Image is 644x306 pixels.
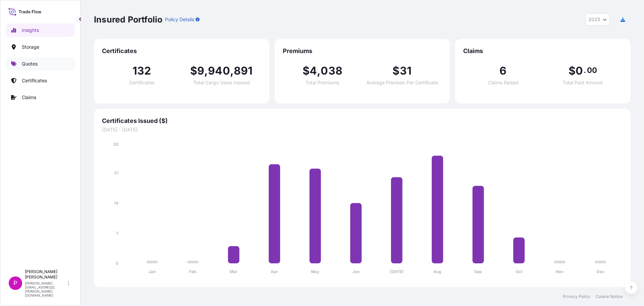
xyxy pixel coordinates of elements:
span: P [13,280,17,287]
tspan: Sep [474,269,482,274]
span: Certificates Issued ($) [102,117,623,125]
span: $ [190,65,197,76]
a: Certificates [6,74,75,87]
span: 2025 [588,16,600,23]
span: 31 [400,65,412,76]
tspan: 14 [114,201,118,206]
tspan: 0 [116,261,118,266]
p: Quotes [22,60,38,67]
span: 038 [321,65,342,76]
span: 4 [310,65,317,76]
span: 6 [499,65,506,76]
span: $ [303,65,310,76]
p: Certificates [22,77,47,84]
span: , [204,65,208,76]
tspan: May [311,269,320,274]
span: $ [569,65,576,76]
tspan: Nov [556,269,564,274]
tspan: Aug [433,269,441,274]
tspan: 21 [114,170,118,175]
a: Claims [6,91,75,104]
span: $ [392,65,399,76]
tspan: 28 [113,142,118,147]
a: Cookie Notice [596,294,623,299]
p: [PERSON_NAME][EMAIL_ADDRESS][PERSON_NAME][DOMAIN_NAME] [25,281,66,297]
span: Premiums [283,47,442,55]
span: Certificates [102,47,261,55]
a: Privacy Policy [563,294,590,299]
p: Claims [22,94,36,101]
p: Policy Details [165,16,194,23]
tspan: Feb [189,269,197,274]
a: Insights [6,24,75,37]
span: 891 [234,65,253,76]
span: 9 [197,65,204,76]
span: 940 [208,65,230,76]
span: 132 [132,65,151,76]
a: Quotes [6,57,75,71]
span: Claims [463,47,623,55]
p: Insured Portfolio [94,14,162,25]
span: Certificates [129,80,154,85]
tspan: Oct [516,269,523,274]
a: Storage [6,40,75,54]
tspan: Apr [271,269,278,274]
span: Total Paid Amount [562,80,603,85]
button: Year Selector [585,13,610,26]
tspan: Jan [149,269,156,274]
tspan: 7 [116,231,118,236]
span: Claims Raised [488,80,519,85]
p: Storage [22,44,39,50]
p: [PERSON_NAME] [PERSON_NAME] [25,269,66,280]
tspan: Jun [353,269,360,274]
tspan: [DATE] [390,269,404,274]
p: Insights [22,27,39,34]
span: Total Cargo Value Insured [193,80,250,85]
span: , [317,65,321,76]
tspan: Mar [230,269,237,274]
span: 00 [587,68,597,73]
span: [DATE] - [DATE] [102,126,623,133]
span: . [584,68,586,73]
span: 0 [576,65,583,76]
span: , [230,65,234,76]
tspan: Dec [597,269,604,274]
span: Average Premium Per Certificate [366,80,438,85]
span: Total Premiums [306,80,339,85]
